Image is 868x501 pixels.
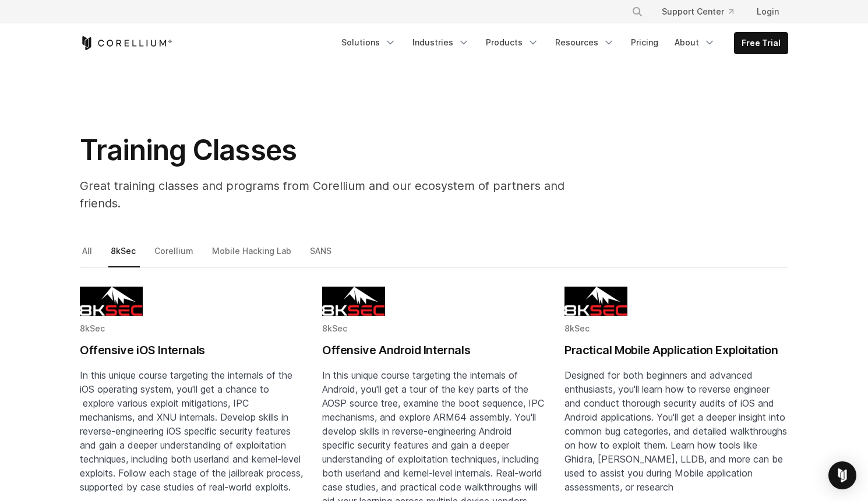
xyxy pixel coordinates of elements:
[80,287,143,316] img: 8KSEC logo
[322,287,385,316] img: 8KSEC logo
[627,1,648,22] button: Search
[652,1,743,22] a: Support Center
[80,177,604,212] p: Great training classes and programs from Corellium and our ecosystem of partners and friends.
[564,369,787,493] span: Designed for both beginners and advanced enthusiasts, you'll learn how to reverse engineer and co...
[747,1,788,22] a: Login
[564,323,590,333] span: 8kSec
[334,32,788,54] div: Navigation Menu
[308,244,336,268] a: SANS
[80,244,96,268] a: All
[322,341,546,359] h2: Offensive Android Internals
[668,32,722,53] a: About
[80,369,303,493] span: In this unique course targeting the internals of the iOS operating system, you'll get a chance to...
[618,1,788,22] div: Navigation Menu
[80,341,304,359] h2: Offensive iOS Internals
[624,32,665,53] a: Pricing
[334,32,403,53] a: Solutions
[210,244,295,268] a: Mobile Hacking Lab
[80,36,172,50] a: Corellium Home
[479,32,546,53] a: Products
[564,341,788,359] h2: Practical Mobile Application Exploitation
[564,287,627,316] img: 8KSEC logo
[152,244,197,268] a: Corellium
[548,32,622,53] a: Resources
[80,323,105,333] span: 8kSec
[322,323,347,333] span: 8kSec
[108,244,140,268] a: 8kSec
[735,33,788,54] a: Free Trial
[80,133,604,168] h1: Training Classes
[828,461,856,489] div: Open Intercom Messenger
[405,32,477,53] a: Industries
